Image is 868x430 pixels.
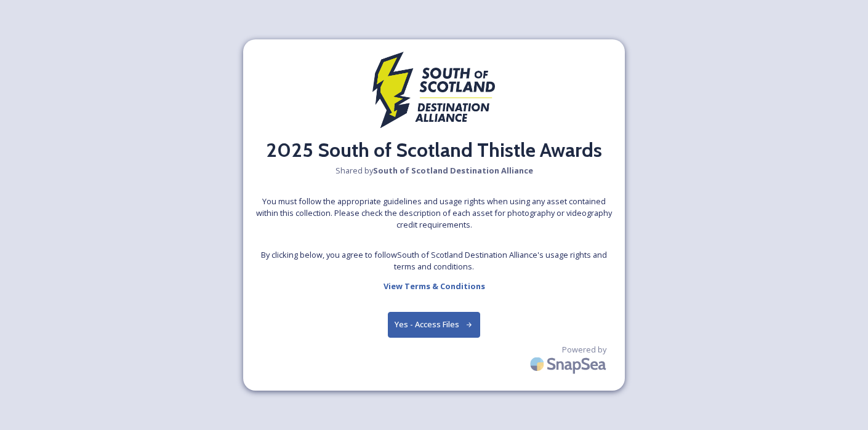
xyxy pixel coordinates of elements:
[384,281,485,292] strong: View Terms & Conditions
[336,165,533,177] span: Shared by
[526,349,613,378] img: SnapSea Logo
[373,165,533,176] strong: South of Scotland Destination Alliance
[255,249,613,273] span: By clicking below, you agree to follow South of Scotland Destination Alliance 's usage rights and...
[255,196,613,231] span: You must follow the appropriate guidelines and usage rights when using any asset contained within...
[388,312,480,337] button: Yes - Access Files
[372,52,496,135] img: 2021_SSH_Destination_colour.png
[562,344,606,356] span: Powered by
[384,279,485,293] a: View Terms & Conditions
[266,135,602,165] h2: 2025 South of Scotland Thistle Awards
